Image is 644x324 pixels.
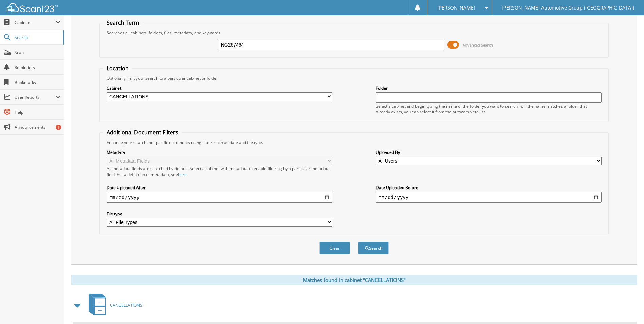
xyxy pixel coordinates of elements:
[610,291,644,324] iframe: Chat Widget
[103,129,182,136] legend: Additional Document Filters
[15,124,60,130] span: Announcements
[15,50,60,55] span: Scan
[107,211,332,217] label: File type
[358,242,389,254] button: Search
[7,3,58,12] img: scan123-logo-white.svg
[71,275,637,285] div: Matches found in cabinet "CANCELLATIONS"
[103,65,132,72] legend: Location
[15,79,60,85] span: Bookmarks
[103,19,143,26] legend: Search Term
[463,42,493,48] span: Advanced Search
[103,75,605,81] div: Optionally limit your search to a particular cabinet or folder
[376,85,602,91] label: Folder
[319,242,350,254] button: Clear
[376,103,602,115] div: Select a cabinet and begin typing the name of the folder you want to search in. If the name match...
[110,302,142,308] span: CANCELLATIONS
[15,109,60,115] span: Help
[107,166,332,177] div: All metadata fields are searched by default. Select a cabinet with metadata to enable filtering b...
[437,6,475,10] span: [PERSON_NAME]
[107,185,332,191] label: Date Uploaded After
[107,149,332,155] label: Metadata
[15,35,59,40] span: Search
[15,94,56,100] span: User Reports
[85,292,142,319] a: CANCELLATIONS
[107,192,332,203] input: start
[107,85,332,91] label: Cabinet
[376,192,602,203] input: end
[376,185,602,191] label: Date Uploaded Before
[103,30,605,36] div: Searches all cabinets, folders, files, metadata, and keywords
[15,20,56,25] span: Cabinets
[103,140,605,145] div: Enhance your search for specific documents using filters such as date and file type.
[502,6,634,10] span: [PERSON_NAME] Automotive Group ([GEOGRAPHIC_DATA])
[56,125,61,130] div: 1
[178,172,187,177] a: here
[376,149,602,155] label: Uploaded By
[15,65,60,70] span: Reminders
